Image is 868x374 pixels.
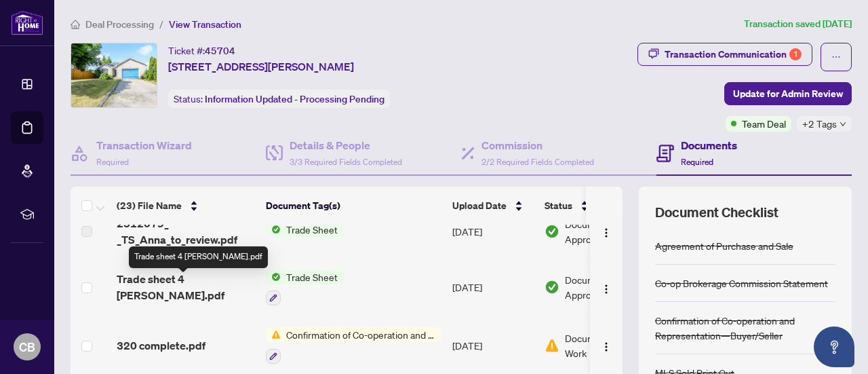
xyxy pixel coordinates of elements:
[169,18,241,31] span: View Transaction
[11,10,43,35] img: logo
[601,341,612,352] img: Logo
[840,121,846,128] span: down
[117,198,182,213] span: (23) File Name
[565,217,649,246] span: Document Approved
[117,337,205,354] span: 320 complete.pdf
[733,83,843,105] span: Update for Admin Review
[545,198,572,213] span: Status
[266,327,441,364] button: Status IconConfirmation of Co-operation and Representation—Buyer/Seller
[742,116,786,131] span: Team Deal
[117,271,255,303] span: Trade sheet 4 [PERSON_NAME].pdf
[117,215,255,248] span: 2512079_-_TS_Anna_to_review.pdf
[168,90,390,108] div: Status:
[447,204,539,259] td: [DATE]
[655,203,778,222] span: Document Checklist
[96,157,129,167] span: Required
[481,137,594,153] h4: Commission
[266,269,281,284] img: Status Icon
[260,187,447,225] th: Document Tag(s)
[205,93,384,105] span: Information Updated - Processing Pending
[802,116,837,132] span: +2 Tags
[539,187,654,225] th: Status
[681,157,713,167] span: Required
[601,227,612,238] img: Logo
[281,269,343,284] span: Trade Sheet
[565,272,649,302] span: Document Approved
[159,16,163,32] li: /
[85,18,154,31] span: Deal Processing
[19,337,35,356] span: CB
[481,157,594,167] span: 2/2 Required Fields Completed
[266,327,281,342] img: Status Icon
[71,43,157,107] img: IMG-S12279428_1.jpg
[545,338,559,353] img: Document Status
[168,58,354,75] span: [STREET_ADDRESS][PERSON_NAME]
[96,137,192,153] h4: Transaction Wizard
[290,157,402,167] span: 3/3 Required Fields Completed
[129,246,268,268] div: Trade sheet 4 [PERSON_NAME].pdf
[266,269,343,306] button: Status IconTrade Sheet
[452,198,507,213] span: Upload Date
[595,276,617,298] button: Logo
[290,137,402,153] h4: Details & People
[601,284,612,295] img: Logo
[266,222,281,237] img: Status Icon
[655,276,828,291] div: Co-op Brokerage Commission Statement
[637,43,812,66] button: Transaction Communication1
[281,222,343,237] span: Trade Sheet
[565,331,649,360] span: Document Needs Work
[71,20,80,29] span: home
[545,224,559,239] img: Document Status
[266,222,343,237] button: Status IconTrade Sheet
[168,43,235,58] div: Ticket #:
[545,280,559,295] img: Document Status
[447,259,539,317] td: [DATE]
[655,238,793,253] div: Agreement of Purchase and Sale
[595,335,617,356] button: Logo
[655,313,835,343] div: Confirmation of Co-operation and Representation—Buyer/Seller
[814,326,854,367] button: Open asap
[831,52,841,62] span: ellipsis
[681,137,737,153] h4: Documents
[447,187,539,225] th: Upload Date
[205,45,235,57] span: 45704
[665,43,802,65] div: Transaction Communication
[744,16,852,32] article: Transaction saved [DATE]
[724,82,852,105] button: Update for Admin Review
[111,187,260,225] th: (23) File Name
[281,327,441,342] span: Confirmation of Co-operation and Representation—Buyer/Seller
[595,221,617,242] button: Logo
[789,48,802,60] div: 1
